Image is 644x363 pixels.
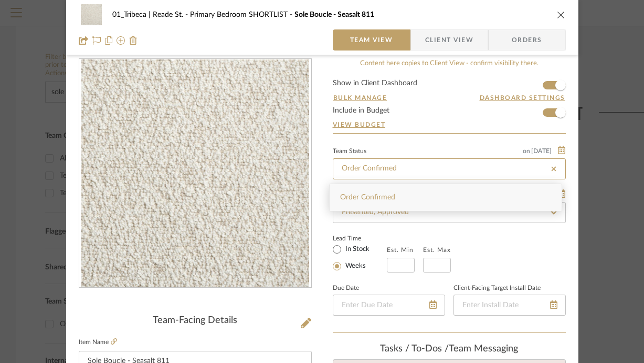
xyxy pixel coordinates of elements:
[523,148,530,154] span: on
[453,295,566,316] input: Enter Install Date
[343,261,366,271] label: Weeks
[556,10,566,19] button: close
[79,315,312,327] div: Team-Facing Details
[453,286,541,291] label: Client-Facing Target Install Date
[333,158,566,179] input: Type to Search…
[79,4,104,25] img: e04584f1-7859-46d7-99a6-f34dec9a6fd2_48x40.jpg
[350,29,393,51] span: Team View
[530,147,553,155] span: [DATE]
[423,246,451,254] label: Est. Max
[294,11,374,18] span: Sole Boucle - Seasalt 811
[333,234,387,243] label: Lead Time
[333,243,387,273] mat-radio-group: Select item type
[333,344,566,355] div: team Messaging
[190,11,294,18] span: Primary Bedroom SHORTLIST
[333,58,566,69] div: Content here copies to Client View - confirm visibility there.
[425,29,473,51] span: Client View
[380,344,449,354] span: Tasks / To-Dos /
[333,93,388,103] button: Bulk Manage
[333,286,359,291] label: Due Date
[112,11,190,18] span: 01_Tribeca | Reade St.
[333,120,566,129] a: View Budget
[340,194,395,201] span: Order Confirmed
[79,338,117,347] label: Item Name
[333,295,445,316] input: Enter Due Date
[343,245,369,254] label: In Stock
[333,149,366,154] div: Team Status
[500,29,554,51] span: Orders
[81,59,309,288] img: e04584f1-7859-46d7-99a6-f34dec9a6fd2_436x436.jpg
[387,246,414,254] label: Est. Min
[79,59,311,288] div: 0
[479,93,566,103] button: Dashboard Settings
[129,36,138,45] img: Remove from project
